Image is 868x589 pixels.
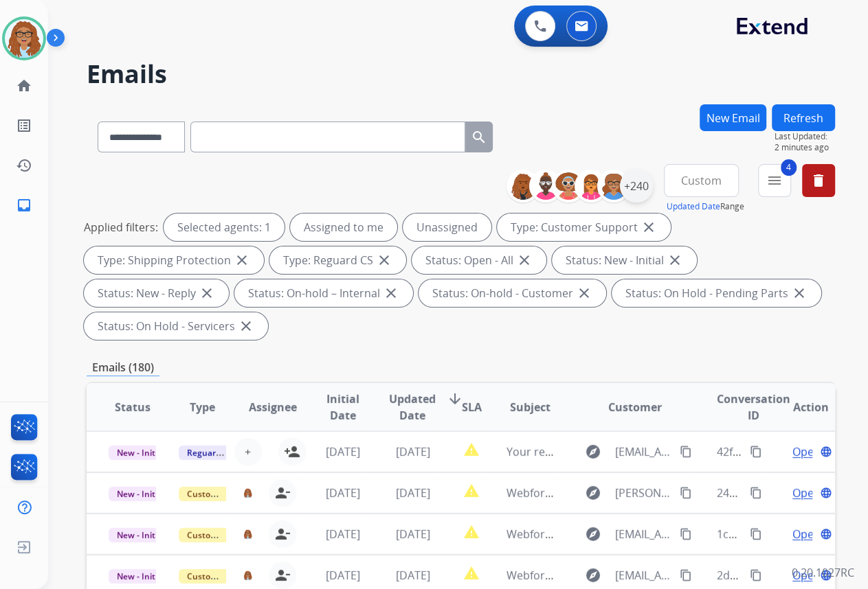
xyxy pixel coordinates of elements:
mat-icon: person_remove [274,567,291,584]
mat-icon: inbox [16,197,32,213]
button: + [234,438,262,465]
span: Your repair part is on its way [506,444,655,459]
span: [DATE] [326,444,360,459]
span: Customer Support [179,487,268,501]
span: [PERSON_NAME][EMAIL_ADDRESS][DOMAIN_NAME] [615,485,672,501]
img: agent-avatar [243,570,252,580]
div: Selected agents: 1 [164,213,285,241]
span: Last Updated: [775,131,835,142]
span: Conversation ID [717,391,790,424]
span: [DATE] [326,568,360,583]
div: Status: On-hold - Customer [419,279,606,307]
mat-icon: report_problem [463,483,480,499]
mat-icon: close [791,285,808,301]
h2: Emails [87,60,835,88]
span: [EMAIL_ADDRESS][DOMAIN_NAME] [615,567,672,584]
span: Subject [509,399,550,415]
span: Webform from [EMAIL_ADDRESS][DOMAIN_NAME] on [DATE] [506,527,817,542]
div: Status: New - Initial [552,246,697,274]
mat-icon: close [516,252,533,268]
mat-icon: close [376,252,392,268]
th: Action [765,383,835,431]
mat-icon: arrow_downward [447,391,463,407]
mat-icon: content_copy [750,487,762,499]
mat-icon: content_copy [680,569,692,581]
span: Open [792,443,821,460]
button: Refresh [772,104,835,131]
span: Customer Support [179,528,268,542]
span: [EMAIL_ADDRESS][DOMAIN_NAME] [615,443,672,460]
span: SLA [461,399,481,415]
mat-icon: content_copy [750,528,762,540]
span: [DATE] [396,568,430,583]
div: Type: Shipping Protection [84,246,264,274]
mat-icon: close [238,318,254,334]
mat-icon: person_remove [274,485,291,501]
div: Status: New - Reply [84,279,229,307]
mat-icon: language [820,487,832,499]
p: Applied filters: [84,219,158,235]
span: Assignee [249,399,297,415]
mat-icon: explore [585,567,601,584]
mat-icon: report_problem [463,441,480,458]
mat-icon: close [667,252,683,268]
p: 0.20.1027RC [792,564,854,581]
img: agent-avatar [243,488,252,498]
span: [DATE] [326,527,360,542]
div: Status: On-hold – Internal [234,279,413,307]
span: 4 [781,159,797,176]
button: New Email [700,104,766,131]
span: Open [792,526,821,542]
div: Type: Customer Support [497,213,671,241]
span: Webform from [EMAIL_ADDRESS][DOMAIN_NAME] on [DATE] [506,568,817,583]
span: New - Initial [109,569,173,584]
mat-icon: content_copy [750,569,762,581]
p: Emails (180) [87,359,159,376]
span: New - Initial [109,487,173,501]
mat-icon: explore [585,443,601,460]
mat-icon: close [234,252,250,268]
mat-icon: menu [766,172,783,189]
div: Status: On Hold - Servicers [84,312,268,340]
mat-icon: home [16,78,32,94]
div: Status: Open - All [412,246,546,274]
mat-icon: history [16,157,32,174]
span: [DATE] [396,444,430,459]
span: Status [115,399,151,415]
mat-icon: person_remove [274,526,291,542]
span: Customer [608,399,662,415]
mat-icon: content_copy [680,446,692,458]
div: Status: On Hold - Pending Parts [612,279,821,307]
mat-icon: language [820,528,832,540]
span: Type [190,399,215,415]
mat-icon: person_add [284,443,300,460]
span: Customer Support [179,569,268,584]
span: 2 minutes ago [775,142,835,153]
mat-icon: close [641,219,657,235]
span: [DATE] [396,527,430,542]
span: Initial Date [319,391,366,424]
span: [DATE] [326,485,360,500]
span: Custom [681,178,722,183]
img: agent-avatar [243,529,252,539]
span: Open [792,485,821,501]
div: Assigned to me [290,213,397,241]
mat-icon: report_problem [463,524,480,540]
mat-icon: search [471,129,487,146]
img: avatar [5,19,43,58]
div: Type: Reguard CS [269,246,406,274]
span: Reguard CS [179,446,241,460]
button: 4 [758,164,791,197]
span: Range [667,200,744,212]
mat-icon: close [576,285,592,301]
span: [DATE] [396,485,430,500]
mat-icon: content_copy [680,487,692,499]
mat-icon: close [383,285,399,301]
span: [EMAIL_ADDRESS][DOMAIN_NAME] [615,526,672,542]
span: New - Initial [109,446,173,460]
span: Updated Date [389,391,436,424]
mat-icon: content_copy [750,446,762,458]
span: New - Initial [109,528,173,542]
div: +240 [620,170,653,203]
mat-icon: close [199,285,215,301]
